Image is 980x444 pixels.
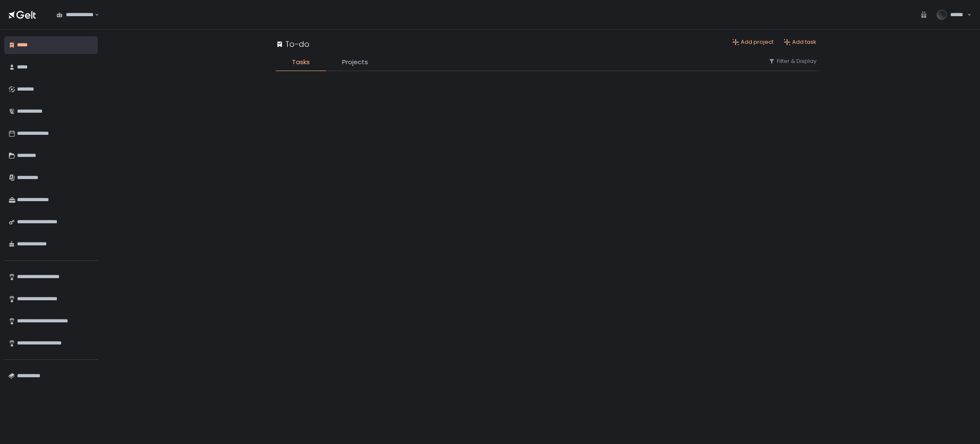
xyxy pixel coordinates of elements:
[732,38,773,46] button: Add project
[342,57,368,67] span: Projects
[292,57,310,67] span: Tasks
[276,38,309,50] div: To-do
[784,38,816,46] button: Add task
[768,57,816,65] button: Filter & Display
[51,6,99,24] div: Search for option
